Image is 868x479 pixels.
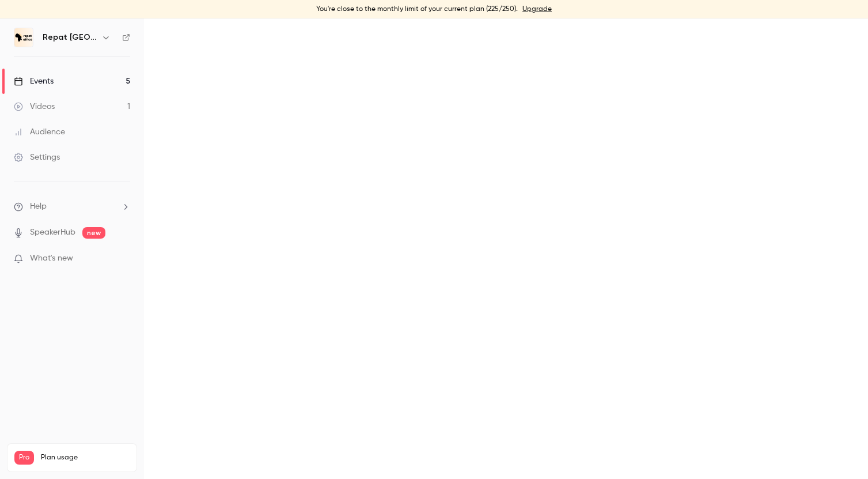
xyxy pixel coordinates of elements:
a: SpeakerHub [30,227,75,239]
div: Settings [14,152,60,163]
span: new [82,227,105,239]
div: Events [14,76,54,87]
a: Upgrade [522,5,552,14]
h6: Repat [GEOGRAPHIC_DATA] [43,32,97,43]
iframe: Noticeable Trigger [116,254,130,264]
span: Help [30,201,47,213]
li: help-dropdown-opener [14,201,130,213]
span: Pro [14,451,34,465]
img: Repat Africa [14,28,33,47]
span: Plan usage [41,453,130,462]
div: Videos [14,101,55,112]
div: Audience [14,126,65,138]
span: What's new [30,252,73,265]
